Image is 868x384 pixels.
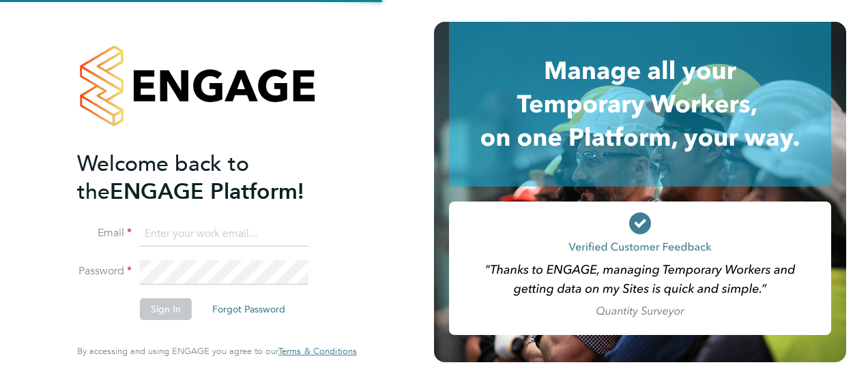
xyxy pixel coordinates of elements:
span: Terms & Conditions [278,345,357,357]
a: Terms & Conditions [278,346,357,357]
button: Forgot Password [201,298,296,320]
label: Email [77,226,132,240]
span: Welcome back to the [77,150,249,205]
button: Sign In [140,298,192,320]
h2: ENGAGE Platform! [77,150,343,206]
input: Enter your work email... [140,222,308,246]
label: Password [77,264,132,278]
span: By accessing and using ENGAGE you agree to our [77,345,357,357]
